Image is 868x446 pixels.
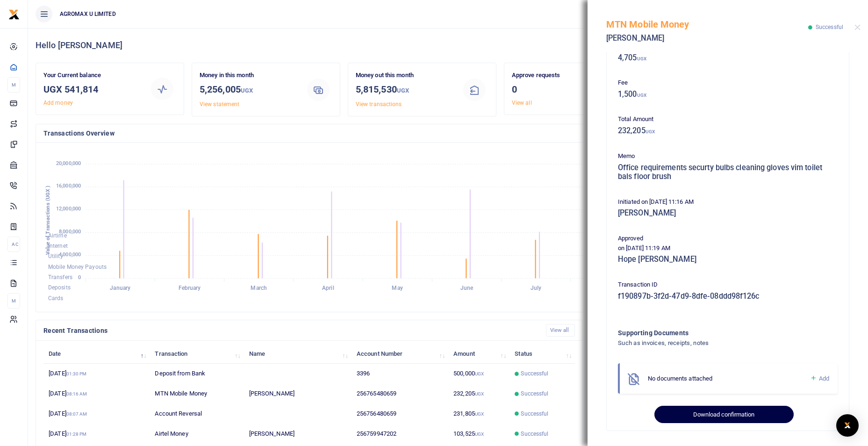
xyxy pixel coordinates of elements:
h5: Office requirements securty bulbs cleaning gloves vim toilet bals floor brush [618,163,838,181]
text: Value of Transactions (UGX ) [45,186,51,255]
th: Account Number: activate to sort column ascending [352,344,448,364]
button: Download confirmation [654,406,793,424]
h4: Recent Transactions [43,325,538,336]
p: Your Current balance [43,71,141,80]
td: 103,525 [448,424,509,444]
td: 256759947202 [352,424,448,444]
h4: Hello [PERSON_NAME] [36,40,861,50]
a: View all [512,100,532,106]
small: UGX [475,432,484,437]
td: MTN Mobile Money [150,384,244,404]
img: logo-small [8,9,20,20]
h5: Hope [PERSON_NAME] [618,255,838,264]
td: 3396 [352,364,448,384]
tspan: July [531,285,541,292]
span: Airtime [48,232,67,239]
span: Internet [48,243,68,249]
span: Mobile Money Payouts [48,264,107,270]
li: M [7,77,20,93]
td: 500,000 [448,364,509,384]
span: Successful [521,389,548,398]
span: Successful [521,410,548,418]
h5: 1,500 [618,90,838,99]
tspan: 8,000,000 [59,229,81,235]
p: on [DATE] 11:19 AM [618,244,838,253]
li: M [7,293,20,309]
small: 08:07 AM [66,411,87,417]
tspan: 12,000,000 [56,206,81,212]
tspan: 16,000,000 [56,183,81,189]
h3: 5,815,530 [356,82,453,98]
span: AGROMAX U LIMITED [56,10,120,18]
p: Fee [618,78,838,88]
small: 01:28 PM [66,432,87,437]
tspan: 0 [78,274,81,281]
h5: MTN Mobile Money [606,19,808,30]
th: Amount: activate to sort column ascending [448,344,509,364]
p: Total Amount [618,115,838,124]
tspan: March [251,285,267,292]
h3: 0 [512,82,610,96]
h5: f190897b-3f2d-47d9-8dfe-08ddd98f126c [618,292,838,301]
h5: 232,205 [618,126,838,136]
tspan: June [460,285,473,292]
p: Approve requests [512,71,610,80]
p: Transaction ID [618,280,838,290]
small: UGX [475,391,484,396]
small: UGX [475,371,484,376]
a: Add money [43,100,73,106]
tspan: 20,000,000 [56,160,81,166]
a: View transactions [356,101,402,108]
a: View statement [200,101,239,108]
span: Transfers [48,274,72,281]
small: UGX [397,87,409,94]
tspan: April [322,285,334,292]
h5: 4,705 [618,53,838,63]
th: Status: activate to sort column ascending [509,344,575,364]
td: [DATE] [43,424,150,444]
span: No documents attached [648,375,712,382]
td: 231,805 [448,404,509,424]
td: 256765480659 [352,384,448,404]
div: Open Intercom Messenger [836,414,859,437]
span: Successful [816,24,843,30]
td: [PERSON_NAME] [244,424,352,444]
td: Airtel Money [150,424,244,444]
td: Account Reversal [150,404,244,424]
a: logo-small logo-large logo-large [8,10,20,17]
small: 01:30 PM [66,371,87,376]
p: Money out this month [356,71,453,80]
p: Initiated on [DATE] 11:16 AM [618,197,838,207]
td: 256756480659 [352,404,448,424]
a: Add [810,373,829,384]
span: Successful [521,369,548,378]
h3: UGX 541,814 [43,82,141,96]
p: Memo [618,151,838,161]
td: [DATE] [43,404,150,424]
p: Money in this month [200,71,297,80]
small: UGX [637,93,646,98]
small: UGX [646,129,655,134]
span: Cards [48,295,64,302]
td: [DATE] [43,384,150,404]
button: Close [854,24,861,30]
small: 08:16 AM [66,391,87,396]
tspan: January [110,285,130,292]
small: UGX [637,56,646,61]
h3: 5,256,005 [200,82,297,98]
th: Date: activate to sort column descending [43,344,150,364]
h5: [PERSON_NAME] [606,34,808,43]
span: Add [819,375,829,382]
h4: Supporting Documents [618,328,800,338]
tspan: February [179,285,201,292]
td: Deposit from Bank [150,364,244,384]
h4: Transactions Overview [43,128,645,138]
tspan: May [392,285,402,292]
tspan: 4,000,000 [59,252,81,258]
span: Utility [48,253,63,260]
p: Approved [618,234,838,244]
small: UGX [475,411,484,417]
td: [PERSON_NAME] [244,384,352,404]
span: Deposits [48,285,71,291]
small: UGX [241,87,253,94]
